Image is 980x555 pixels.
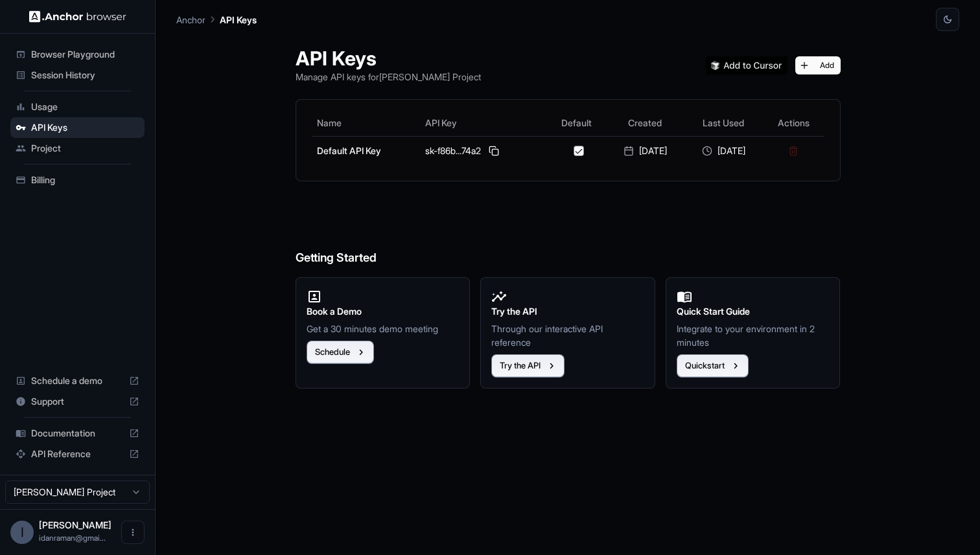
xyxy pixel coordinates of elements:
[296,197,841,267] h6: Getting Started
[677,322,830,349] p: Integrate to your environment in 2 minutes
[296,47,481,70] h1: API Keys
[491,304,644,319] h2: Try the API
[39,533,106,543] span: idanraman@gmail.com
[307,341,374,364] button: Schedule
[486,143,502,159] button: Copy API key
[10,96,145,117] div: Usage
[763,110,824,136] th: Actions
[606,110,684,136] th: Created
[220,13,257,27] p: API Keys
[795,56,841,74] button: Add
[176,13,205,27] p: Anchor
[677,304,830,319] h2: Quick Start Guide
[10,44,145,65] div: Browser Playground
[10,444,145,464] div: API Reference
[10,65,145,85] div: Session History
[10,521,34,544] div: I
[31,121,139,134] span: API Keys
[31,142,139,155] span: Project
[10,138,145,159] div: Project
[684,110,763,136] th: Last Used
[31,427,124,440] span: Documentation
[425,143,541,159] div: sk-f86b...74a2
[296,70,481,84] p: Manage API keys for [PERSON_NAME] Project
[31,174,139,187] span: Billing
[307,304,460,319] h2: Book a Demo
[677,354,749,378] button: Quickstart
[690,144,758,157] div: [DATE]
[31,48,139,61] span: Browser Playground
[29,10,126,23] img: Anchor Logo
[31,100,139,113] span: Usage
[312,110,421,136] th: Name
[176,12,257,27] nav: breadcrumb
[10,391,145,412] div: Support
[31,395,124,408] span: Support
[546,110,606,136] th: Default
[706,56,787,74] img: Add anchorbrowser MCP server to Cursor
[121,521,145,544] button: Open menu
[10,170,145,190] div: Billing
[312,136,421,165] td: Default API Key
[31,69,139,82] span: Session History
[39,519,111,530] span: Idan Raman
[31,447,124,460] span: API Reference
[491,354,565,378] button: Try the API
[491,322,644,349] p: Through our interactive API reference
[10,370,145,391] div: Schedule a demo
[31,374,124,387] span: Schedule a demo
[611,144,679,157] div: [DATE]
[10,423,145,444] div: Documentation
[10,117,145,138] div: API Keys
[420,110,546,136] th: API Key
[307,322,460,335] p: Get a 30 minutes demo meeting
